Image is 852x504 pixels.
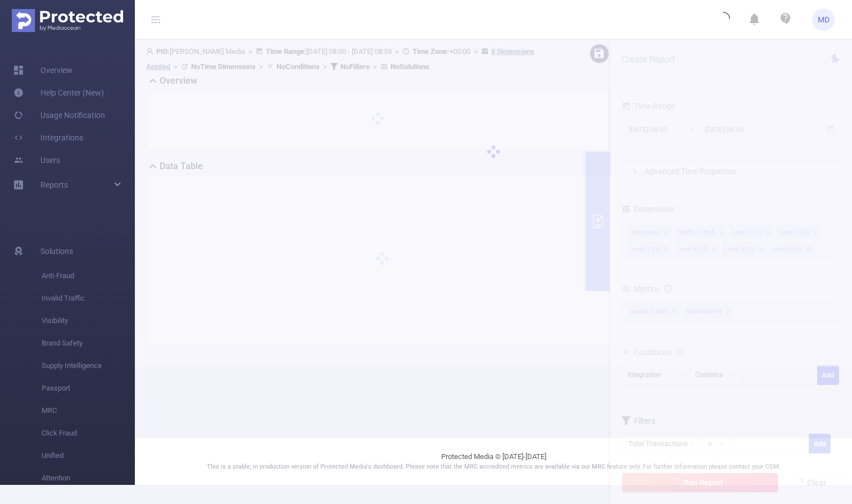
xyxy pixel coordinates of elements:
a: Help Center (New) [13,81,104,104]
span: Reports [40,180,68,189]
a: Usage Notification [13,104,105,126]
i: icon: loading [717,12,730,28]
img: Protected Media [12,9,123,32]
span: MD [818,8,830,31]
span: Passport [42,377,135,399]
span: Anti-Fraud [42,265,135,287]
span: Unified [42,444,135,467]
p: This is a stable, in production version of Protected Media's dashboard. Please note that the MRC ... [163,462,824,472]
a: Users [13,149,60,171]
span: Visibility [42,310,135,332]
a: Integrations [13,126,83,149]
span: Invalid Traffic [42,287,135,310]
span: Supply Intelligence [42,355,135,377]
footer: Protected Media © [DATE]-[DATE] [135,437,852,485]
span: Solutions [40,240,73,262]
span: Attention [42,467,135,489]
a: Overview [13,59,72,81]
a: Reports [40,174,68,196]
span: Brand Safety [42,332,135,355]
span: Click Fraud [42,422,135,444]
span: MRC [42,399,135,422]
